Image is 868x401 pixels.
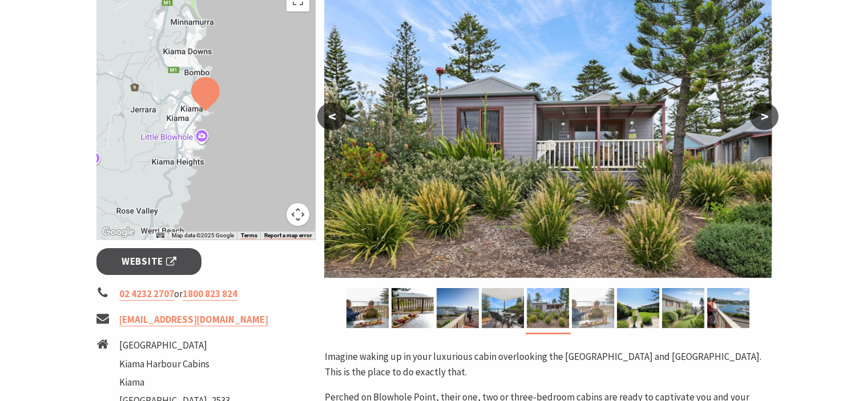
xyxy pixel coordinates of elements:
button: < [317,103,346,130]
a: Report a map error [264,232,312,239]
a: 02 4232 2707 [119,287,174,301]
img: Side cabin [662,288,704,328]
button: > [750,103,778,130]
a: [EMAIL_ADDRESS][DOMAIN_NAME] [119,313,268,326]
a: Open this area in Google Maps (opens a new window) [99,225,137,240]
img: Private balcony, ocean views [482,288,524,328]
button: Keyboard shortcuts [156,232,164,240]
img: Couple toast [346,288,389,328]
img: Exterior at Kiama Harbour Cabins [527,288,569,328]
a: Terms (opens in new tab) [240,232,257,239]
img: Couple toast [572,288,614,328]
span: Website [122,254,176,269]
img: Large deck harbour [437,288,479,328]
img: Kiama Harbour Cabins [617,288,659,328]
li: Kiama [119,375,230,390]
img: Deck ocean view [391,288,434,328]
a: Website [96,248,202,275]
span: Map data ©2025 Google [171,232,233,238]
img: Large deck, harbour views, couple [707,288,749,328]
p: Imagine waking up in your luxurious cabin overlooking the [GEOGRAPHIC_DATA] and [GEOGRAPHIC_DATA]... [324,349,772,380]
li: [GEOGRAPHIC_DATA] [119,338,230,353]
img: Google [99,225,137,240]
a: 1800 823 824 [183,287,237,301]
li: Kiama Harbour Cabins [119,357,230,372]
button: Map camera controls [286,203,309,226]
li: or [96,286,316,302]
